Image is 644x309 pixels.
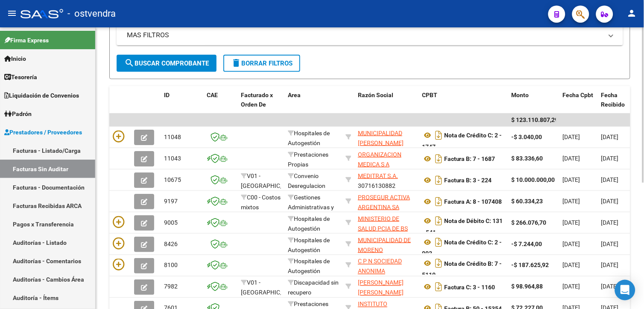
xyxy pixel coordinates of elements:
[433,257,444,270] i: Descargar documento
[615,280,635,300] div: Open Intercom Messenger
[512,241,542,247] strong: -$ 7.244,00
[512,116,559,123] span: $ 123.110.807,29
[164,134,181,140] span: 11048
[354,86,419,124] datatable-header-cell: Razón Social
[164,241,178,247] span: 8426
[241,194,281,211] span: C00 - Costos mixtos
[422,260,502,279] strong: Nota de Crédito B: 7 - 5110
[241,92,273,108] span: Facturado x Orden De
[164,219,178,226] span: 9005
[512,198,543,205] strong: $ 60.334,23
[4,91,79,100] span: Liquidación de Convenios
[288,258,330,275] span: Hospitales de Autogestión
[433,195,444,208] i: Descargar documento
[358,151,401,168] span: ORGANIZACION MEDICA S A
[288,151,328,168] span: Prestaciones Propias
[288,130,330,146] span: Hospitales de Autogestión
[563,198,580,205] span: [DATE]
[358,92,393,98] span: Razón Social
[433,235,444,249] i: Descargar documento
[161,86,203,124] datatable-header-cell: ID
[508,86,559,124] datatable-header-cell: Monto
[231,58,241,68] mat-icon: delete
[433,152,444,166] i: Descargar documento
[601,176,619,183] span: [DATE]
[358,279,404,296] span: [PERSON_NAME] [PERSON_NAME]
[7,8,17,18] mat-icon: menu
[563,283,580,290] span: [DATE]
[127,30,603,40] mat-panel-title: MAS FILTROS
[288,194,334,220] span: Gestiones Administrativas y Otros
[433,173,444,187] i: Descargar documento
[231,59,293,67] span: Borrar Filtros
[358,130,416,156] span: MUNICIPALIDAD [PERSON_NAME][GEOGRAPHIC_DATA]
[358,215,408,242] span: MINISTERIO DE SALUD PCIA DE BS AS O. P.
[512,155,543,162] strong: $ 83.336,60
[207,92,218,98] span: CAE
[433,280,444,294] i: Descargar documento
[601,155,619,162] span: [DATE]
[433,214,444,228] i: Descargar documento
[422,132,502,150] strong: Nota de Crédito C: 2 - 1747
[4,72,37,82] span: Tesorería
[419,86,508,124] datatable-header-cell: CPBT
[117,55,217,72] button: Buscar Comprobante
[563,176,580,183] span: [DATE]
[601,198,619,205] span: [DATE]
[4,128,82,137] span: Prestadores / Proveedores
[288,237,330,253] span: Hospitales de Autogestión
[358,257,415,275] div: 30707816836
[627,8,637,18] mat-icon: person
[433,128,444,142] i: Descargar documento
[164,176,181,183] span: 10675
[164,92,170,98] span: ID
[444,155,495,162] strong: Factura B: 7 - 1687
[358,237,411,253] span: MUNICIPALIDAD DE MORENO
[563,92,594,98] span: Fecha Cpbt
[563,262,580,269] span: [DATE]
[444,284,495,291] strong: Factura C: 3 - 1160
[601,92,625,108] span: Fecha Recibido
[288,172,325,189] span: Convenio Desregulacion
[512,176,555,183] strong: $ 10.000.000,00
[164,262,178,269] span: 8100
[444,198,502,205] strong: Factura A: 8 - 107408
[358,128,415,146] div: 30999284031
[512,283,543,290] strong: $ 98.964,88
[422,239,502,257] strong: Nota de Crédito C: 2 - 903
[563,155,580,162] span: [DATE]
[358,171,415,189] div: 30716130882
[512,92,529,98] span: Monto
[563,134,580,140] span: [DATE]
[164,155,181,162] span: 11043
[358,278,415,296] div: 23184613794
[288,215,330,232] span: Hospitales de Autogestión
[598,86,636,124] datatable-header-cell: Fecha Recibido
[358,235,415,253] div: 33999001179
[358,172,398,179] span: MEDITRAT S.A.
[422,92,437,98] span: CPBT
[164,198,178,205] span: 9197
[358,214,415,232] div: 30626983398
[124,59,209,67] span: Buscar Comprobante
[512,262,549,269] strong: -$ 187.625,92
[601,219,619,226] span: [DATE]
[4,109,32,119] span: Padrón
[288,92,301,98] span: Area
[601,134,619,140] span: [DATE]
[124,58,135,68] mat-icon: search
[601,283,619,290] span: [DATE]
[444,177,492,184] strong: Factura B: 3 - 224
[559,86,598,124] datatable-header-cell: Fecha Cpbt
[237,86,284,124] datatable-header-cell: Facturado x Orden De
[601,241,619,247] span: [DATE]
[164,283,178,290] span: 7982
[288,279,339,296] span: Discapacidad sin recupero
[358,194,410,211] span: PROSEGUR ACTIVA ARGENTINA SA
[563,241,580,247] span: [DATE]
[358,150,415,168] div: 33694503859
[67,4,116,23] span: - ostvendra
[4,54,26,63] span: Inicio
[563,219,580,226] span: [DATE]
[284,86,342,124] datatable-header-cell: Area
